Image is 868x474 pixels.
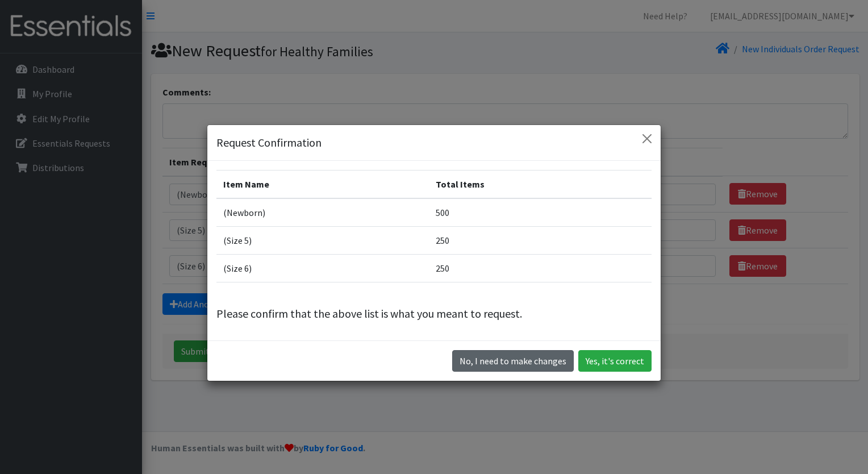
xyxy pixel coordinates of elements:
button: Yes, it's correct [578,350,652,372]
th: Total Items [429,171,652,199]
p: Please confirm that the above list is what you meant to request. [216,305,652,322]
td: (Newborn) [216,198,429,227]
h5: Request Confirmation [216,134,322,151]
button: Close [638,130,656,148]
td: 500 [429,198,652,227]
td: (Size 6) [216,255,429,282]
button: No I need to make changes [452,350,574,372]
td: 250 [429,255,652,282]
td: (Size 5) [216,227,429,255]
th: Item Name [216,171,429,199]
td: 250 [429,227,652,255]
